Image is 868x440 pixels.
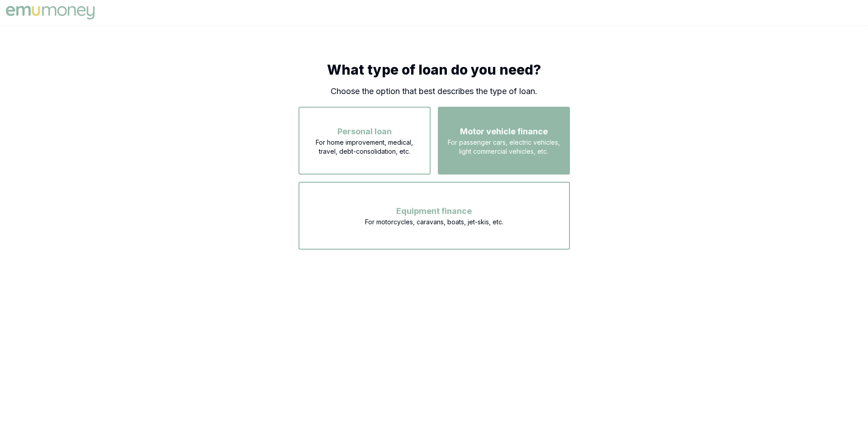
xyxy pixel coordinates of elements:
[307,138,422,156] span: For home improvement, medical, travel, debt-consolidation, etc.
[4,4,97,22] img: Emu Money
[299,85,570,98] p: Choose the option that best describes the type of loan.
[337,125,392,138] span: Personal loan
[438,107,570,175] button: Motor vehicle financeFor passenger cars, electric vehicles, light commercial vehicles, etc.
[438,127,570,136] a: Motor vehicle financeFor passenger cars, electric vehicles, light commercial vehicles, etc.
[299,127,431,136] a: Personal loanFor home improvement, medical, travel, debt-consolidation, etc.
[299,107,431,175] button: Personal loanFor home improvement, medical, travel, debt-consolidation, etc.
[446,138,562,156] span: For passenger cars, electric vehicles, light commercial vehicles, etc.
[365,218,503,227] span: For motorcycles, caravans, boats, jet-skis, etc.
[299,182,570,250] button: Equipment financeFor motorcycles, caravans, boats, jet-skis, etc.
[299,207,570,216] a: Equipment financeFor motorcycles, caravans, boats, jet-skis, etc.
[299,62,570,78] h1: What type of loan do you need?
[396,205,472,218] span: Equipment finance
[460,125,548,138] span: Motor vehicle finance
